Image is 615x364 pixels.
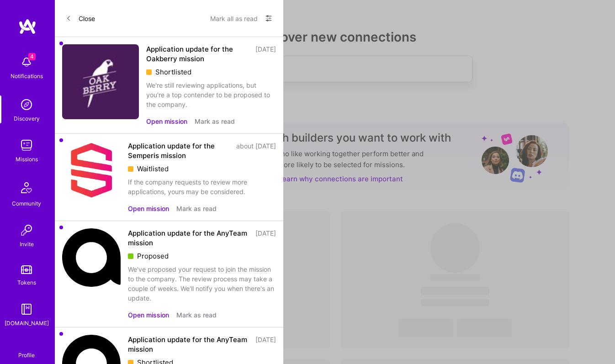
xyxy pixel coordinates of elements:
[255,44,276,63] div: [DATE]
[146,80,276,109] div: We're still reviewing applications, but you're a top contender to be proposed to the company.
[176,310,217,320] button: Mark as read
[128,204,169,213] button: Open mission
[195,116,235,126] button: Mark as read
[17,95,36,114] img: discovery
[146,67,276,77] div: Shortlisted
[66,11,95,26] button: Close
[12,199,41,208] div: Community
[17,278,36,287] div: Tokens
[62,44,139,119] img: Company Logo
[17,53,36,71] img: bell
[21,265,32,274] img: tokens
[17,136,36,154] img: teamwork
[128,310,169,320] button: Open mission
[128,335,250,354] div: Application update for the AnyTeam mission
[128,164,276,174] div: Waitlisted
[11,71,43,81] div: Notifications
[62,228,121,287] img: Company Logo
[15,341,38,359] a: Profile
[128,141,231,160] div: Application update for the Semperis mission
[255,335,276,354] div: [DATE]
[210,11,258,26] button: Mark all as read
[176,204,217,213] button: Mark as read
[146,116,187,126] button: Open mission
[236,141,276,160] div: about [DATE]
[14,114,40,123] div: Discovery
[18,18,37,35] img: logo
[28,53,36,60] span: 4
[5,318,49,328] div: [DOMAIN_NAME]
[16,177,37,199] img: Community
[16,154,38,164] div: Missions
[20,239,34,249] div: Invite
[18,350,35,359] div: Profile
[62,141,121,200] img: Company Logo
[128,251,276,261] div: Proposed
[17,300,36,318] img: guide book
[128,228,250,248] div: Application update for the AnyTeam mission
[128,264,276,303] div: We've proposed your request to join the mission to the company. The review process may take a cou...
[128,177,276,196] div: If the company requests to review more applications, yours may be considered.
[255,228,276,248] div: [DATE]
[146,44,250,63] div: Application update for the Oakberry mission
[17,221,36,239] img: Invite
